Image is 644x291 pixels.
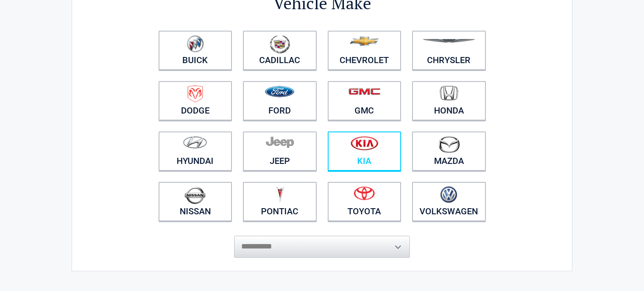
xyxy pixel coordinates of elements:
img: hyundai [183,136,207,149]
a: Chevrolet [328,31,402,70]
a: Honda [412,81,486,121]
a: Jeep [243,131,317,171]
a: Mazda [412,131,486,171]
a: Volkswagen [412,182,486,221]
img: cadillac [270,35,290,53]
img: pontiac [275,186,284,203]
a: Ford [243,81,317,121]
a: Chrysler [412,31,486,70]
a: Buick [159,31,232,70]
a: GMC [328,81,402,121]
a: Toyota [328,182,402,221]
img: kia [351,136,378,150]
a: Nissan [159,182,232,221]
a: Hyundai [159,131,232,171]
img: volkswagen [440,186,457,203]
img: honda [440,85,458,101]
img: nissan [185,186,206,204]
a: Pontiac [243,182,317,221]
a: Dodge [159,81,232,121]
a: Cadillac [243,31,317,70]
a: Kia [328,131,402,171]
img: chrysler [422,39,476,43]
img: jeep [266,136,294,148]
img: toyota [354,186,375,200]
img: buick [187,35,204,53]
img: chevrolet [350,36,379,46]
img: dodge [188,85,203,103]
img: gmc [348,88,380,95]
img: ford [265,86,294,97]
img: mazda [438,136,460,153]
